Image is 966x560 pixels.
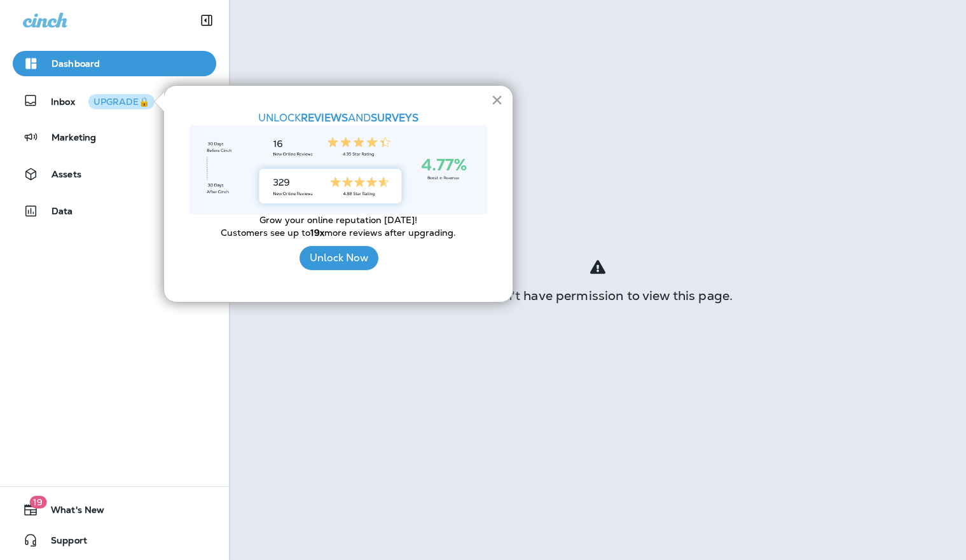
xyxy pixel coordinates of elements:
strong: 19x [310,227,324,238]
span: 19 [29,496,46,509]
span: UNLOCK [258,111,301,125]
span: more reviews after upgrading. [324,227,456,238]
span: Support [38,535,87,550]
p: Dashboard [52,58,100,69]
div: You don't have permission to view this page. [229,290,966,301]
span: What's New [38,505,104,520]
p: Assets [52,169,81,179]
button: Collapse Sidebar [189,8,224,33]
strong: SURVEYS [371,111,418,125]
button: Unlock Now [300,246,378,270]
p: Grow your online reputation [DATE]! [190,214,487,227]
button: Close [491,90,503,110]
span: AND [348,111,371,125]
div: UPGRADE🔒 [93,97,149,106]
p: Inbox [51,94,155,107]
p: Marketing [52,132,96,142]
strong: REVIEWS [301,111,348,125]
span: Customers see up to [221,227,310,238]
p: Data [52,206,73,216]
